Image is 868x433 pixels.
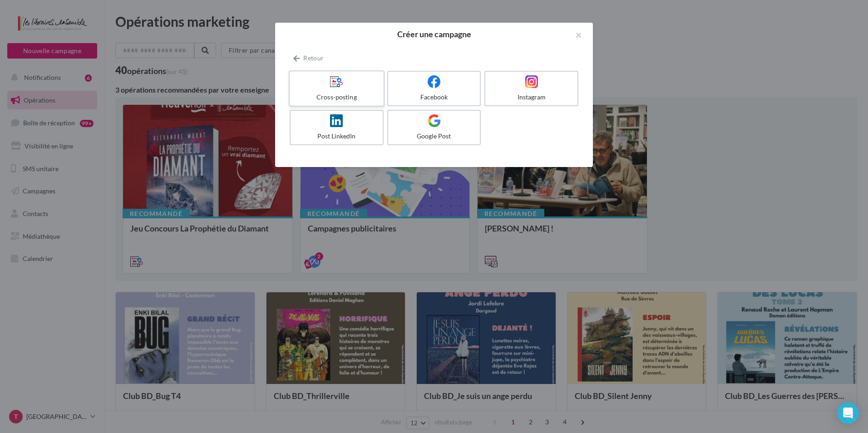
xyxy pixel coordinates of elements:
[290,53,327,64] button: Retour
[294,132,379,141] div: Post LinkedIn
[392,93,477,102] div: Facebook
[293,93,380,102] div: Cross-posting
[290,30,578,38] h2: Créer une campagne
[489,93,574,102] div: Instagram
[392,132,477,141] div: Google Post
[837,402,859,424] div: Open Intercom Messenger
